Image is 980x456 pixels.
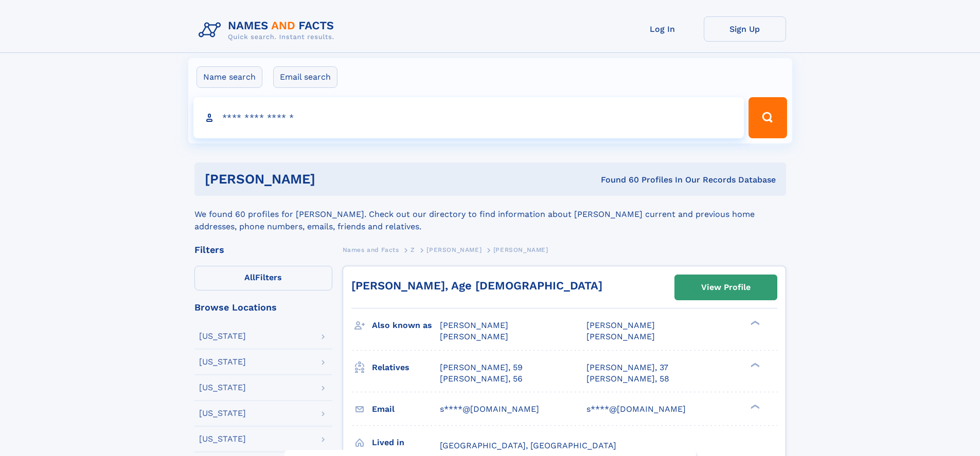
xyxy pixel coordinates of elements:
[197,66,262,88] label: Name search
[440,320,508,330] span: [PERSON_NAME]
[586,362,668,373] a: [PERSON_NAME], 37
[675,275,777,300] a: View Profile
[199,358,246,366] div: [US_STATE]
[244,272,255,282] span: All
[458,174,776,186] div: Found 60 Profiles In Our Records Database
[621,16,704,42] a: Log In
[199,332,246,340] div: [US_STATE]
[426,243,482,256] a: [PERSON_NAME]
[704,16,786,42] a: Sign Up
[440,362,523,373] a: [PERSON_NAME], 59
[199,409,246,417] div: [US_STATE]
[194,245,332,254] div: Filters
[748,320,760,326] div: ❯
[194,196,786,233] div: We found 60 profiles for [PERSON_NAME]. Check out our directory to find information about [PERSON...
[372,317,440,334] h3: Also known as
[440,332,508,341] span: [PERSON_NAME]
[586,332,655,341] span: [PERSON_NAME]
[493,246,548,253] span: [PERSON_NAME]
[426,246,482,253] span: [PERSON_NAME]
[343,243,399,256] a: Names and Facts
[701,276,751,299] div: View Profile
[748,403,760,410] div: ❯
[194,303,332,312] div: Browse Locations
[372,434,440,451] h3: Lived in
[199,435,246,443] div: [US_STATE]
[372,359,440,376] h3: Relatives
[273,66,337,88] label: Email search
[440,441,616,450] span: [GEOGRAPHIC_DATA], [GEOGRAPHIC_DATA]
[205,173,458,186] h1: [PERSON_NAME]
[748,361,760,368] div: ❯
[586,373,669,385] a: [PERSON_NAME], 58
[372,400,440,418] h3: Email
[411,243,415,256] a: Z
[194,266,332,290] label: Filters
[193,97,744,138] input: search input
[586,320,655,330] span: [PERSON_NAME]
[749,97,787,138] button: Search Button
[351,279,602,292] a: [PERSON_NAME], Age [DEMOGRAPHIC_DATA]
[411,246,415,253] span: Z
[440,373,523,385] a: [PERSON_NAME], 56
[199,384,246,392] div: [US_STATE]
[194,16,343,44] img: Logo Names and Facts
